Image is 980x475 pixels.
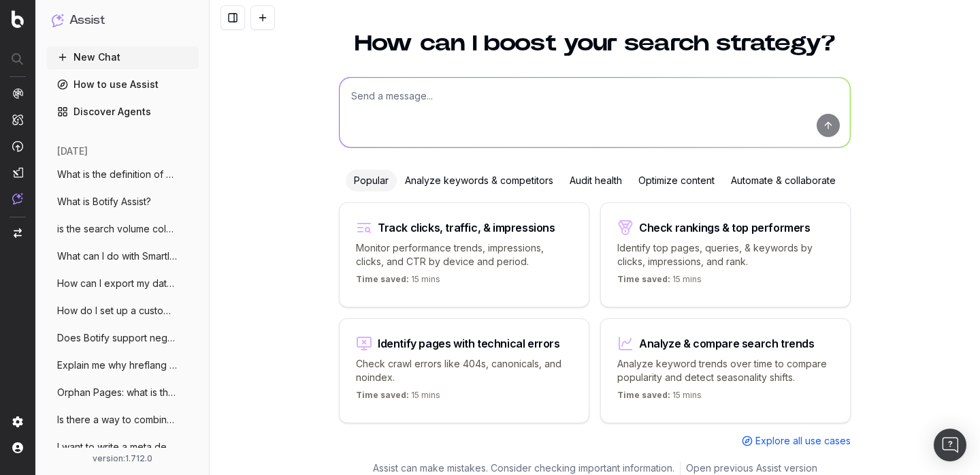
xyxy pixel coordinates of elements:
[617,241,834,269] p: Identify top pages, queries, & keywords by clicks, impressions, and rank.
[57,249,177,263] span: What can I do with SmartIndex in Botify?
[57,386,177,399] span: Orphan Pages: what is the definition, an
[46,354,199,376] button: Explain me why hreflang is important
[12,114,23,125] img: Intelligence
[46,436,199,458] button: I want to write a meta description and I
[617,274,670,284] span: Time saved:
[339,31,851,55] h1: How can I boost your search strategy?
[57,195,151,209] span: What is Botify Assist?
[356,274,409,284] span: Time saved:
[934,429,966,461] div: Open Intercom Messenger
[46,409,199,431] button: Is there a way to combine multiple How-T
[639,222,811,233] div: Check rankings & top performers
[346,170,397,191] div: Popular
[57,413,177,427] span: Is there a way to combine multiple How-T
[14,228,22,238] img: Switch project
[46,300,199,322] button: How do I set up a custom alert in Botify
[57,358,177,372] span: Explain me why hreflang is important
[639,338,815,349] div: Analyze & compare search trends
[561,170,630,191] div: Audit health
[723,170,844,191] div: Automate & collaborate
[397,170,561,191] div: Analyze keywords & competitors
[46,191,199,213] button: What is Botify Assist?
[378,338,560,349] div: Identify pages with technical errors
[755,434,851,448] span: Explore all use cases
[617,274,702,290] p: 15 mins
[46,327,199,349] button: Does Botify support negative regex (like
[46,218,199,240] button: is the search volume column the average
[57,440,177,454] span: I want to write a meta description and I
[57,222,177,236] span: is the search volume column the average
[46,382,199,403] button: Orphan Pages: what is the definition, an
[617,390,670,400] span: Time saved:
[57,168,177,181] span: What is the definition of CTR
[12,10,24,28] img: Botify logo
[52,14,64,27] img: Assist
[52,453,193,464] div: version: 1.712.0
[46,101,199,123] a: Discover Agents
[12,88,23,99] img: Analytics
[46,273,199,294] button: How can I export my data from Botify?
[373,461,674,475] p: Assist can make mistakes. Consider checking important information.
[356,274,440,290] p: 15 mins
[12,167,23,178] img: Studio
[617,390,702,406] p: 15 mins
[57,277,177,290] span: How can I export my data from Botify?
[57,304,177,318] span: How do I set up a custom alert in Botify
[12,416,23,427] img: Setting
[12,442,23,453] img: My account
[12,140,23,152] img: Activation
[617,357,834,384] p: Analyze keyword trends over time to compare popularity and detect seasonality shifts.
[69,11,105,30] h1: Assist
[686,461,817,475] a: Open previous Assist version
[356,390,440,406] p: 15 mins
[378,222,555,233] div: Track clicks, traffic, & impressions
[46,74,199,95] a: How to use Assist
[57,144,88,158] span: [DATE]
[356,241,572,269] p: Monitor performance trends, impressions, clicks, and CTR by device and period.
[52,11,193,30] button: Assist
[12,193,23,204] img: Assist
[46,245,199,267] button: What can I do with SmartIndex in Botify?
[630,170,723,191] div: Optimize content
[356,390,409,400] span: Time saved:
[57,331,177,345] span: Does Botify support negative regex (like
[356,357,572,384] p: Check crawl errors like 404s, canonicals, and noindex.
[46,46,199,68] button: New Chat
[46,164,199,185] button: What is the definition of CTR
[742,434,851,448] a: Explore all use cases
